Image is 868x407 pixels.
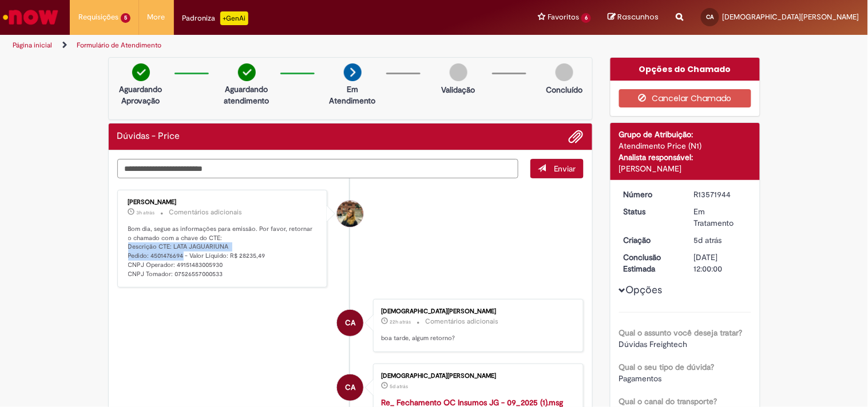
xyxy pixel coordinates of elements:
[344,63,362,81] img: arrow-next.png
[390,383,408,390] time: 26/09/2025 17:11:25
[694,189,747,200] div: R13571944
[381,308,572,315] div: [DEMOGRAPHIC_DATA][PERSON_NAME]
[390,318,411,325] span: 22h atrás
[619,163,751,174] div: [PERSON_NAME]
[113,83,169,106] p: Aguardando Aprovação
[694,234,747,246] div: 26/09/2025 17:11:32
[238,63,256,81] img: check-circle-green.png
[345,309,355,337] span: CA
[220,11,248,25] p: +GenAi
[723,12,859,22] span: [DEMOGRAPHIC_DATA][PERSON_NAME]
[608,12,659,23] a: Rascunhos
[121,13,130,23] span: 5
[556,63,573,81] img: img-circle-grey.png
[169,208,243,217] small: Comentários adicionais
[546,84,582,95] p: Concluído
[615,206,685,217] dt: Status
[390,318,411,325] time: 30/09/2025 14:50:20
[381,373,572,380] div: [DEMOGRAPHIC_DATA][PERSON_NAME]
[581,13,591,23] span: 6
[619,328,743,338] b: Qual o assunto você deseja tratar?
[618,11,659,22] span: Rascunhos
[148,11,165,23] span: More
[694,235,722,245] time: 26/09/2025 17:11:32
[615,234,685,246] dt: Criação
[611,58,760,81] div: Opções do Chamado
[619,151,751,163] div: Analista responsável:
[337,310,363,336] div: Cristiane Aragão
[425,317,498,326] small: Comentários adicionais
[128,199,319,206] div: [PERSON_NAME]
[337,374,363,401] div: Cristiane Aragão
[619,339,688,349] span: Dúvidas Freightech
[694,235,722,245] span: 5d atrás
[619,129,751,140] div: Grupo de Atribuição:
[137,209,155,216] span: 3h atrás
[337,201,363,227] div: Sarah Pigosso Nogueira Masselani
[117,159,519,178] textarea: Digite sua mensagem aqui...
[619,140,751,151] div: Atendimento Price (N1)
[78,11,118,23] span: Requisições
[569,129,584,144] button: Adicionar anexos
[619,373,662,384] span: Pagamentos
[619,89,751,107] button: Cancelar Chamado
[694,252,747,274] div: [DATE] 12:00:00
[13,41,52,50] a: Página inicial
[554,163,576,174] span: Enviar
[128,225,319,278] p: Bom dia, segue as informações para emissão. Por favor, retornar o chamado com a chave do CTE: Des...
[381,334,572,343] p: boa tarde, algum retorno?
[117,131,180,142] h2: Dúvidas - Price Histórico de tíquete
[707,13,714,21] span: CA
[132,63,150,81] img: check-circle-green.png
[183,11,248,25] div: Padroniza
[694,206,747,229] div: Em Tratamento
[615,189,685,200] dt: Número
[77,41,161,50] a: Formulário de Atendimento
[615,252,685,274] dt: Conclusão Estimada
[530,159,584,178] button: Enviar
[442,84,475,95] p: Validação
[390,383,408,390] span: 5d atrás
[619,362,715,372] b: Qual o seu tipo de dúvida?
[1,6,60,29] img: ServiceNow
[548,11,579,23] span: Favoritos
[450,63,467,81] img: img-circle-grey.png
[325,83,381,106] p: Em Atendimento
[345,374,355,401] span: CA
[137,209,155,216] time: 01/10/2025 09:05:16
[9,35,570,56] ul: Trilhas de página
[219,83,275,106] p: Aguardando atendimento
[619,396,718,406] b: Qual o canal do transporte?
